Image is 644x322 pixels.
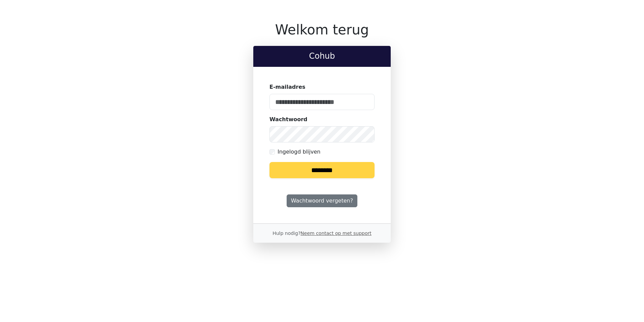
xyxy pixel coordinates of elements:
[278,148,320,156] label: Ingelogd blijven
[259,51,385,61] h2: Cohub
[253,22,391,38] h1: Welkom terug
[287,194,357,207] a: Wachtwoord vergeten?
[269,83,305,91] label: E-mailadres
[269,115,308,124] label: Wachtwoord
[300,231,371,236] a: Neem contact op met support
[272,231,372,236] small: Hulp nodig?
